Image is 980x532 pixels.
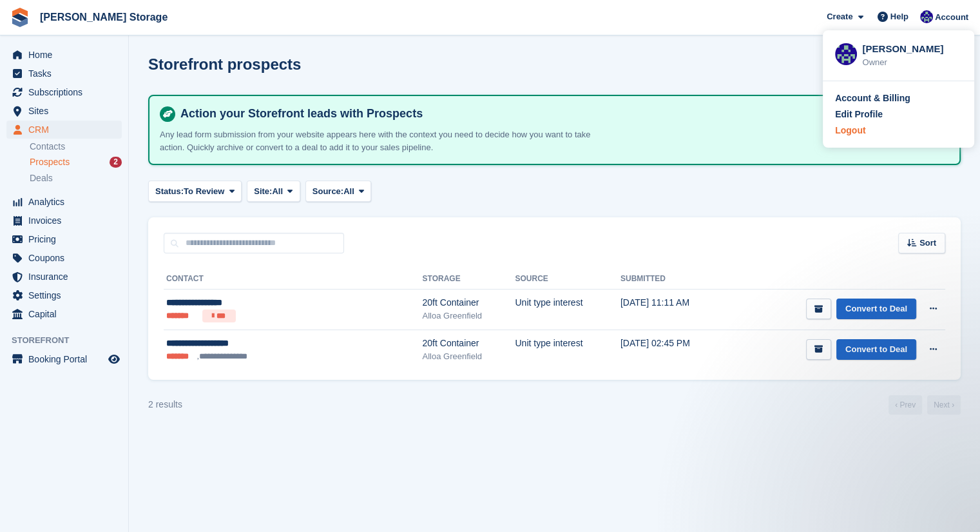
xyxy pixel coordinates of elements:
[862,42,962,54] div: [PERSON_NAME]
[6,350,122,368] a: menu
[620,330,729,369] td: [DATE] 02:45 PM
[110,157,122,168] div: 2
[620,290,729,330] td: [DATE] 11:11 AM
[835,43,857,65] img: Ross Watt
[6,121,122,139] a: menu
[247,181,300,202] button: Site: All
[6,102,122,120] a: menu
[28,249,106,267] span: Coupons
[30,155,122,169] a: Prospects 2
[835,92,910,105] div: Account & Billing
[28,64,106,83] span: Tasks
[515,269,620,290] th: Source
[835,92,962,105] a: Account & Billing
[6,286,122,304] a: menu
[28,305,106,323] span: Capital
[305,181,372,202] button: Source: All
[6,249,122,267] a: menu
[155,185,184,198] span: Status:
[935,11,968,24] span: Account
[515,330,620,369] td: Unit type interest
[148,398,182,411] div: 2 results
[6,64,122,83] a: menu
[862,56,962,69] div: Owner
[6,305,122,323] a: menu
[12,334,128,347] span: Storefront
[30,156,70,168] span: Prospects
[175,106,949,121] h4: Action your Storefront leads with Prospects
[835,124,865,137] div: Logout
[422,337,515,350] div: 20ft Container
[343,185,354,198] span: All
[28,83,106,101] span: Subscriptions
[6,193,122,211] a: menu
[272,185,283,198] span: All
[28,193,106,211] span: Analytics
[6,212,122,230] a: menu
[35,6,173,28] a: [PERSON_NAME] Storage
[835,108,962,121] a: Edit Profile
[28,230,106,248] span: Pricing
[30,172,53,184] span: Deals
[422,269,515,290] th: Storage
[515,290,620,330] td: Unit type interest
[106,351,122,367] a: Preview store
[422,350,515,363] div: Alloa Greenfield
[836,299,916,320] a: Convert to Deal
[254,185,272,198] span: Site:
[10,8,30,27] img: stora-icon-8386f47178a22dfd0bd8f6a31ec36ba5ce8667c1dd55bd0f319d3a0aa187defe.svg
[184,185,224,198] span: To Review
[6,46,122,64] a: menu
[927,395,961,415] a: Next
[148,181,242,202] button: Status: To Review
[312,185,343,198] span: Source:
[28,212,106,230] span: Invoices
[28,350,106,368] span: Booking Portal
[28,268,106,286] span: Insurance
[422,310,515,322] div: Alloa Greenfield
[28,102,106,120] span: Sites
[890,10,908,23] span: Help
[6,83,122,101] a: menu
[160,128,611,153] p: Any lead form submission from your website appears here with the context you need to decide how y...
[6,230,122,248] a: menu
[889,395,922,415] a: Previous
[620,269,729,290] th: Submitted
[148,55,301,73] h1: Storefront prospects
[28,286,106,304] span: Settings
[30,141,122,153] a: Contacts
[6,268,122,286] a: menu
[835,108,883,121] div: Edit Profile
[886,395,963,415] nav: Page
[30,172,122,185] a: Deals
[919,237,936,250] span: Sort
[835,124,962,137] a: Logout
[164,269,422,290] th: Contact
[422,296,515,310] div: 20ft Container
[836,339,916,360] a: Convert to Deal
[28,121,106,139] span: CRM
[28,46,106,64] span: Home
[920,10,933,23] img: Ross Watt
[827,10,852,23] span: Create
